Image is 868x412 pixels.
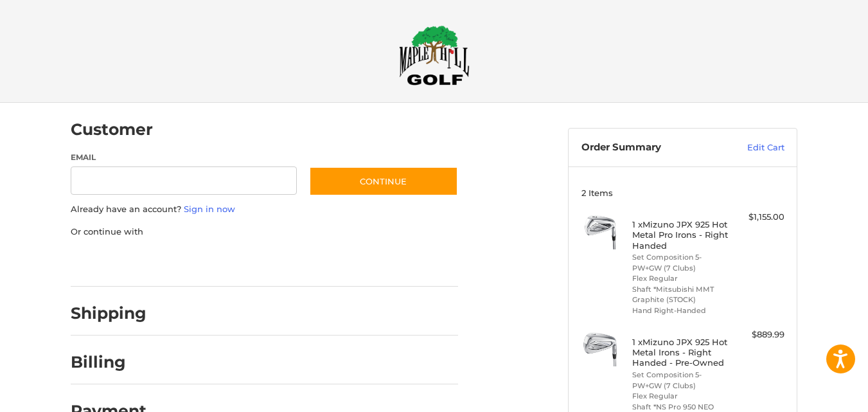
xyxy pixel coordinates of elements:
[71,203,458,216] p: Already have an account?
[734,211,784,224] div: $1,155.00
[734,328,784,341] div: $889.99
[632,305,731,316] li: Hand Right-Handed
[71,352,146,372] h2: Billing
[71,152,297,163] label: Email
[632,252,731,273] li: Set Composition 5-PW+GW (7 Clubs)
[175,251,272,274] iframe: PayPal-paylater
[184,204,235,214] a: Sign in now
[71,303,146,323] h2: Shipping
[309,166,458,196] button: Continue
[71,226,458,238] p: Or continue with
[632,337,731,368] h4: 1 x Mizuno JPX 925 Hot Metal Irons - Right Handed - Pre-Owned
[285,251,381,274] iframe: PayPal-venmo
[632,219,731,251] h4: 1 x Mizuno JPX 925 Hot Metal Pro Irons - Right Handed
[399,25,470,85] img: Maple Hill Golf
[581,188,784,198] h3: 2 Items
[581,141,720,154] h3: Order Summary
[632,284,731,305] li: Shaft *Mitsubishi MMT Graphite (STOCK)
[67,251,163,274] iframe: PayPal-paypal
[71,120,153,139] h2: Customer
[720,141,784,154] a: Edit Cart
[632,273,731,284] li: Flex Regular
[632,370,731,391] li: Set Composition 5-PW+GW (7 Clubs)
